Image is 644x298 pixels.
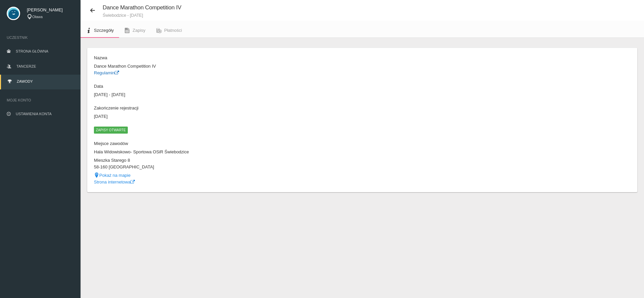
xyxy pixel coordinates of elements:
[94,28,114,33] span: Szczegóły
[94,63,359,70] dd: Dance Marathon Competition IV
[7,34,74,41] span: Uczestnik
[94,164,359,170] dd: 58-160 [GEOGRAPHIC_DATA]
[94,127,128,133] span: Zapisy otwarte
[94,149,359,155] dd: Hala Widowiskowo- Sportowa OSiR Świebodzice
[94,127,128,132] a: Zapisy otwarte
[151,23,187,38] a: Płatności
[119,23,151,38] a: Zapisy
[7,7,20,20] img: svg
[17,79,33,83] span: Zawody
[103,4,181,11] span: Dance Marathon Competition IV
[27,7,74,13] span: [PERSON_NAME]
[94,113,359,120] dd: [DATE]
[132,28,145,33] span: Zapisy
[94,157,359,164] dd: Mieszka Starego 8
[16,64,36,68] span: Tancerze
[94,55,359,61] dt: Nazwa
[27,14,74,20] div: Oława
[94,105,359,111] dt: Zakończenie rejestracji
[94,83,359,90] dt: Data
[94,173,130,178] a: Pokaż na mapie
[16,49,48,53] span: Strona główna
[94,140,359,147] dt: Miejsce zawodów
[80,23,119,38] a: Szczegóły
[16,112,52,116] span: Ustawienia konta
[164,28,182,33] span: Płatności
[103,13,181,17] small: Świebodzice - [DATE]
[7,97,74,103] span: Moje konto
[94,70,119,75] a: Regulamin
[94,91,359,98] dd: [DATE] - [DATE]
[94,179,135,184] a: Strona internetowa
